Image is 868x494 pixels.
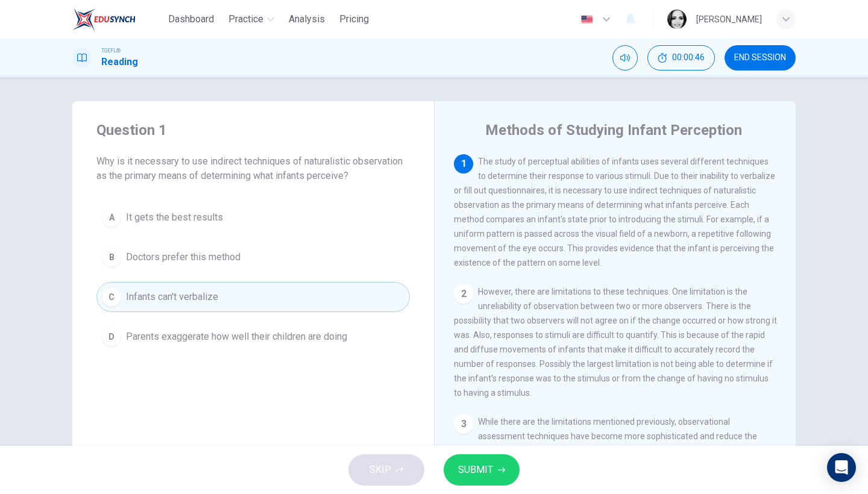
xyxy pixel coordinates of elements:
[647,45,715,70] button: 00:00:46
[667,10,687,29] img: Profile picture
[454,154,473,174] div: 1
[72,7,136,31] img: EduSynch logo
[335,8,374,30] button: Pricing
[579,15,594,24] img: en
[102,287,121,307] div: C
[102,208,121,227] div: A
[102,248,121,267] div: B
[163,8,219,30] button: Dashboard
[696,12,762,27] div: [PERSON_NAME]
[224,8,279,30] button: Practice
[454,287,777,398] span: However, there are limitations to these techniques. One limitation is the unreliability of observ...
[725,45,796,70] button: END SESSION
[126,290,218,304] span: Infants can't verbalize
[96,202,410,233] button: AIt gets the best results
[168,12,214,27] span: Dashboard
[454,414,473,434] div: 3
[126,210,223,225] span: It gets the best results
[454,284,473,304] div: 2
[96,282,410,312] button: CInfants can't verbalize
[284,8,330,30] button: Analysis
[454,157,775,267] span: The study of perceptual abilities of infants uses several different techniques to determine their...
[126,250,241,264] span: Doctors prefer this method
[96,120,410,140] h4: Question 1
[612,45,638,70] div: Mute
[458,461,493,478] span: SUBMIT
[734,53,786,63] span: END SESSION
[289,12,325,27] span: Analysis
[339,12,369,27] span: Pricing
[96,322,410,352] button: DParents exaggerate how well their children are doing
[101,46,121,55] span: TOEFL®
[102,327,121,346] div: D
[485,120,742,140] h4: Methods of Studying Infant Perception
[672,53,705,63] span: 00:00:46
[96,154,410,183] span: Why is it necessary to use indirect techniques of naturalistic observation as the primary means o...
[72,7,163,31] a: EduSynch logo
[647,45,715,70] div: Hide
[827,453,856,482] div: Open Intercom Messenger
[228,12,263,27] span: Practice
[444,454,520,486] button: SUBMIT
[96,242,410,272] button: BDoctors prefer this method
[101,55,138,69] h1: Reading
[126,330,347,344] span: Parents exaggerate how well their children are doing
